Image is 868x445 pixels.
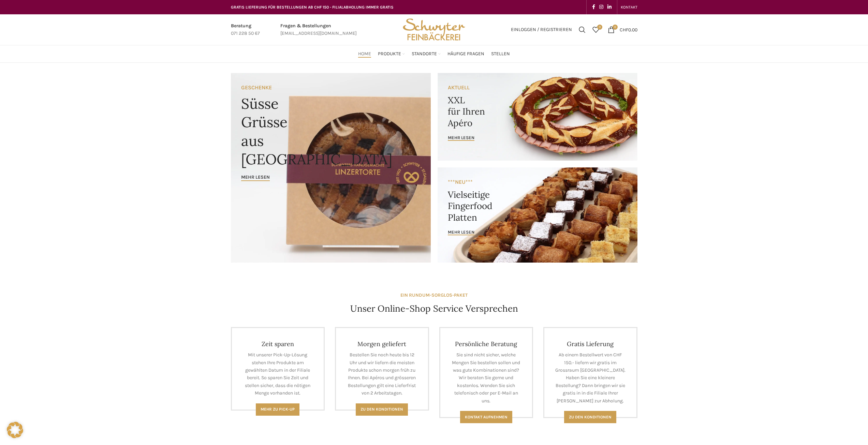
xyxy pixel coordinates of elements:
h4: Zeit sparen [242,340,314,348]
a: Facebook social link [590,2,597,12]
span: Zu den Konditionen [361,407,403,412]
a: Zu den konditionen [564,411,616,423]
a: Mehr zu Pick-Up [256,403,299,416]
p: Ab einem Bestellwert von CHF 150.- liefern wir gratis im Grossraum [GEOGRAPHIC_DATA]. Haben Sie e... [555,351,626,405]
a: Kontakt aufnehmen [460,411,512,423]
span: 0 [597,25,602,30]
p: Sie sind nicht sicher, welche Mengen Sie bestellen sollen und was gute Kombinationen sind? Wir be... [451,351,522,405]
span: Einloggen / Registrieren [511,27,572,32]
h4: Persönliche Beratung [451,340,522,348]
h4: Gratis Lieferung [555,340,626,348]
a: Suchen [575,23,589,36]
a: Häufige Fragen [447,47,484,61]
a: Banner link [438,167,637,263]
h4: Unser Online-Shop Service Versprechen [350,302,518,315]
div: Main navigation [227,47,641,61]
img: Bäckerei Schwyter [400,14,467,45]
a: Infobox link [231,22,260,38]
a: Standorte [412,47,441,61]
span: Häufige Fragen [447,51,484,57]
a: Banner link [438,73,637,161]
span: 0 [613,25,618,30]
a: Infobox link [280,22,357,38]
bdi: 0.00 [620,27,637,32]
span: Kontakt aufnehmen [465,415,507,419]
a: 0 CHF0.00 [604,23,641,36]
span: Standorte [412,51,437,57]
a: Stellen [491,47,510,61]
span: KONTAKT [621,5,637,10]
span: Mehr zu Pick-Up [261,407,295,412]
strong: EIN RUNDUM-SORGLOS-PAKET [400,292,468,298]
a: KONTAKT [621,0,637,14]
a: Instagram social link [597,2,605,12]
span: Produkte [378,51,401,57]
a: Banner link [231,73,431,263]
a: Einloggen / Registrieren [507,23,575,36]
span: Home [358,51,371,57]
a: Zu den Konditionen [356,403,408,416]
span: CHF [620,27,628,32]
span: Zu den konditionen [569,415,612,419]
a: Site logo [400,26,467,32]
a: Linkedin social link [605,2,614,12]
p: Mit unserer Pick-Up-Lösung stehen Ihre Produkte am gewählten Datum in der Filiale bereit. So spar... [242,351,314,397]
span: Stellen [491,51,510,57]
div: Meine Wunschliste [589,23,603,36]
p: Bestellen Sie noch heute bis 12 Uhr und wir liefern die meisten Produkte schon morgen früh zu Ihn... [346,351,418,397]
a: Home [358,47,371,61]
a: 0 [589,23,603,36]
div: Secondary navigation [617,0,641,14]
a: Produkte [378,47,405,61]
span: GRATIS LIEFERUNG FÜR BESTELLUNGEN AB CHF 150 - FILIALABHOLUNG IMMER GRATIS [231,5,394,10]
h4: Morgen geliefert [346,340,418,348]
